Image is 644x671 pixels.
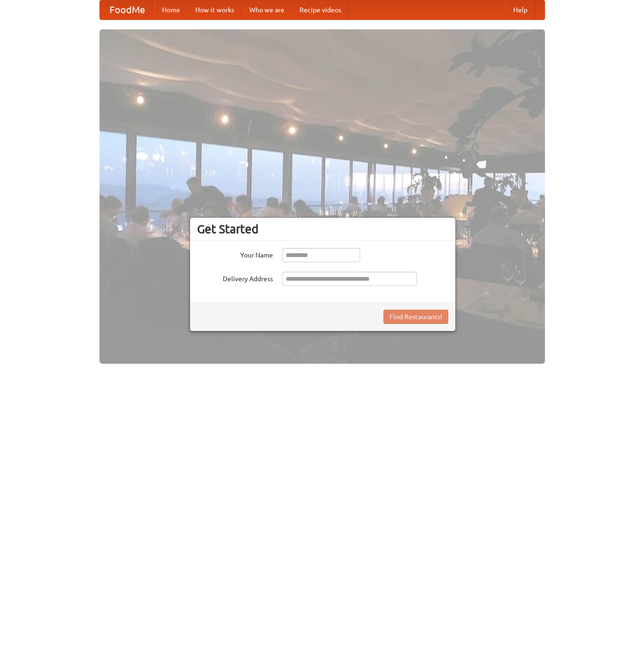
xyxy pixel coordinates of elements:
[506,0,535,19] a: Help
[383,310,448,324] button: Find Restaurants!
[197,222,448,236] h3: Get Started
[242,0,292,19] a: Who we are
[292,0,349,19] a: Recipe videos
[154,0,188,19] a: Home
[100,0,154,19] a: FoodMe
[197,248,273,260] label: Your Name
[188,0,242,19] a: How it works
[197,272,273,284] label: Delivery Address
